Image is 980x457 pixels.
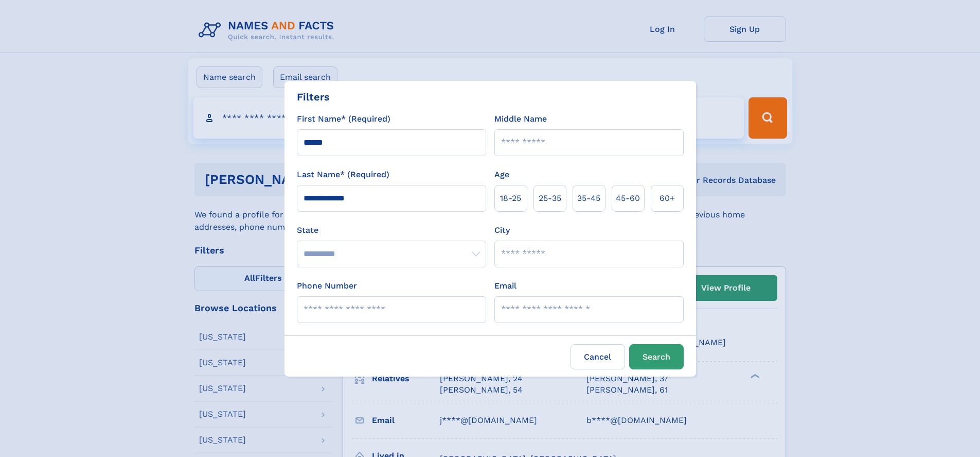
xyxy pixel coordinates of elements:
[494,280,516,292] label: Email
[494,168,509,181] label: Age
[494,224,510,236] label: City
[297,113,390,125] label: First Name* (Required)
[629,344,684,369] button: Search
[577,192,600,205] span: 35‑45
[500,192,521,205] span: 18‑25
[571,344,625,369] label: Cancel
[297,224,486,236] label: State
[660,192,675,205] span: 60+
[297,280,357,292] label: Phone Number
[297,89,330,105] div: Filters
[616,192,640,205] span: 45‑60
[494,113,547,125] label: Middle Name
[539,192,561,205] span: 25‑35
[297,168,389,181] label: Last Name* (Required)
